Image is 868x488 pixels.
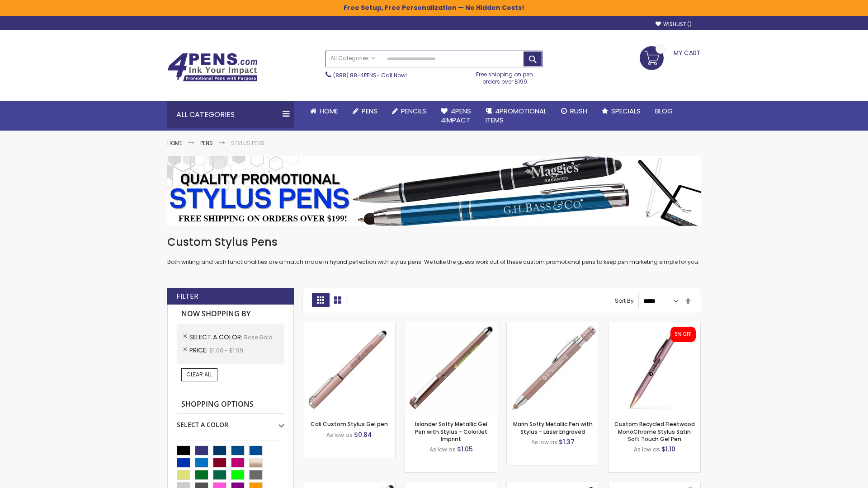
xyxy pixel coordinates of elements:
[362,106,377,116] span: Pens
[513,420,593,435] a: Marin Softy Metallic Pen with Stylus - Laser Engraved
[467,67,543,85] div: Free shipping on pen orders over $199
[333,71,407,79] span: - Call Now!
[167,53,258,82] img: 4Pens Custom Pens and Promotional Products
[311,420,388,428] a: Cali Custom Stylus Gel pen
[594,101,648,121] a: Specials
[405,322,497,329] a: Islander Softy Metallic Gel Pen with Stylus - ColorJet Imprint-Rose Gold
[312,293,329,307] strong: Grid
[177,305,284,324] strong: Now Shopping by
[320,106,338,116] span: Home
[303,101,345,121] a: Home
[330,55,376,62] span: All Categories
[615,297,634,305] label: Sort By
[661,445,675,454] span: $1.10
[167,139,182,147] a: Home
[326,431,353,439] span: As low as
[507,322,599,329] a: Marin Softy Metallic Pen with Stylus - Laser Engraved-Rose Gold
[189,333,244,342] span: Select A Color
[189,346,209,355] span: Price
[554,101,594,121] a: Rush
[167,235,701,249] h1: Custom Stylus Pens
[655,106,673,116] span: Blog
[609,322,700,329] a: Custom Recycled Fleetwood MonoChrome Stylus Satin Soft Touch Gel Pen-Rose Gold
[609,322,700,414] img: Custom Recycled Fleetwood MonoChrome Stylus Satin Soft Touch Gel Pen-Rose Gold
[231,139,264,147] strong: Stylus Pens
[486,106,547,125] span: 4PROMOTIONAL ITEMS
[507,322,599,414] img: Marin Softy Metallic Pen with Stylus - Laser Engraved-Rose Gold
[656,21,692,28] a: Wishlist
[167,156,701,226] img: Stylus Pens
[648,101,680,121] a: Blog
[167,235,701,266] div: Both writing and tech functionalities are a match made in hybrid perfection with stylus pens. We ...
[478,101,554,131] a: 4PROMOTIONALITEMS
[570,106,587,116] span: Rush
[441,106,471,125] span: 4Pens 4impact
[186,371,212,378] span: Clear All
[326,51,380,66] a: All Categories
[354,430,372,439] span: $0.84
[415,420,487,442] a: Islander Softy Metallic Gel Pen with Stylus - ColorJet Imprint
[303,322,395,414] img: Cali Custom Stylus Gel pen-Rose Gold
[303,322,395,329] a: Cali Custom Stylus Gel pen-Rose Gold
[177,395,284,414] strong: Shopping Options
[385,101,434,121] a: Pencils
[405,322,497,414] img: Islander Softy Metallic Gel Pen with Stylus - ColorJet Imprint-Rose Gold
[614,420,695,442] a: Custom Recycled Fleetwood MonoChrome Stylus Satin Soft Touch Gel Pen
[434,101,478,131] a: 4Pens4impact
[457,445,473,454] span: $1.05
[177,414,284,429] div: Select A Color
[209,347,243,354] span: $1.00 - $1.99
[401,106,426,116] span: Pencils
[167,101,294,128] div: All Categories
[200,139,213,147] a: Pens
[675,331,691,338] div: 5% OFF
[559,437,575,446] span: $1.37
[611,106,641,116] span: Specials
[181,368,217,381] a: Clear All
[244,333,273,341] span: Rose Gold
[176,291,198,301] strong: Filter
[429,446,456,453] span: As low as
[531,438,557,446] span: As low as
[634,446,660,453] span: As low as
[345,101,385,121] a: Pens
[333,71,377,79] a: (888) 88-4PENS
